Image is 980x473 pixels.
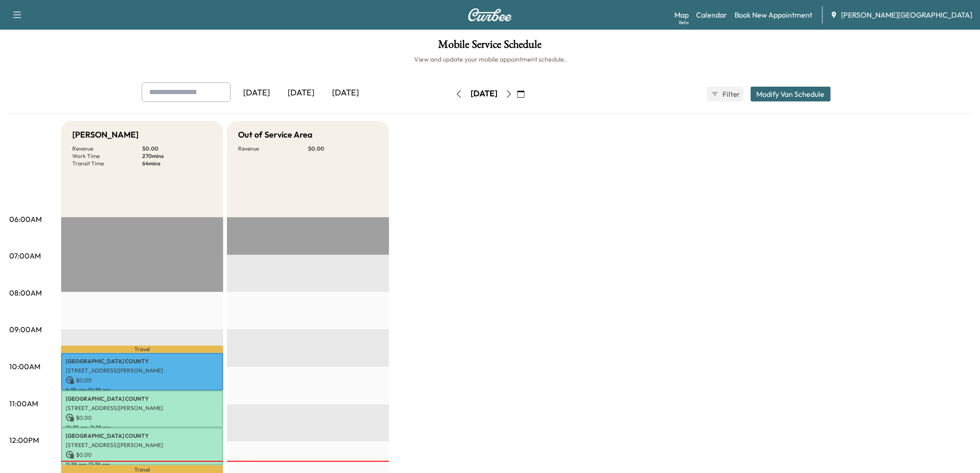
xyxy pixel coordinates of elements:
p: 12:00PM [9,435,39,446]
div: [DATE] [234,82,279,104]
a: MapBeta [674,9,689,20]
p: 08:00AM [9,287,42,298]
p: 10:00AM [9,361,40,372]
a: Book New Appointment [735,9,813,20]
div: [DATE] [323,82,368,104]
span: Filter [722,88,739,100]
p: 10:38 am - 11:38 am [66,424,219,431]
p: [STREET_ADDRESS][PERSON_NAME] [66,441,219,449]
p: 270 mins [142,152,212,160]
a: Calendar [696,9,727,20]
p: [STREET_ADDRESS][PERSON_NAME] [66,367,219,374]
p: $ 0.00 [66,451,219,459]
p: 09:00AM [9,324,42,335]
p: Transit Time [72,160,142,167]
p: Revenue [72,145,142,152]
div: Beta [679,19,689,26]
p: [GEOGRAPHIC_DATA] COUNTY [66,358,219,365]
p: 11:00AM [9,398,38,409]
button: Filter [707,87,743,101]
p: 07:00AM [9,250,41,261]
p: $ 0.00 [66,376,219,385]
button: Modify Van Schedule [751,87,831,101]
h5: [PERSON_NAME] [72,128,138,141]
p: Work Time [72,152,142,160]
h6: View and update your mobile appointment schedule. [9,55,971,64]
div: [DATE] [471,88,497,100]
p: [GEOGRAPHIC_DATA] COUNTY [66,432,219,440]
h5: Out of Service Area [238,128,313,141]
p: [STREET_ADDRESS][PERSON_NAME] [66,404,219,412]
p: 9:38 am - 10:38 am [66,386,219,394]
div: [DATE] [279,82,323,104]
p: $ 0.00 [66,414,219,422]
p: $ 0.00 [142,145,212,152]
p: 64 mins [142,160,212,167]
p: $ 0.00 [308,145,378,152]
p: 06:00AM [9,214,42,225]
p: [GEOGRAPHIC_DATA] COUNTY [66,395,219,403]
h1: Mobile Service Schedule [9,39,971,55]
p: Travel [61,346,223,353]
p: Revenue [238,145,308,152]
span: [PERSON_NAME][GEOGRAPHIC_DATA] [842,9,973,20]
img: Curbee Logo [468,8,512,21]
